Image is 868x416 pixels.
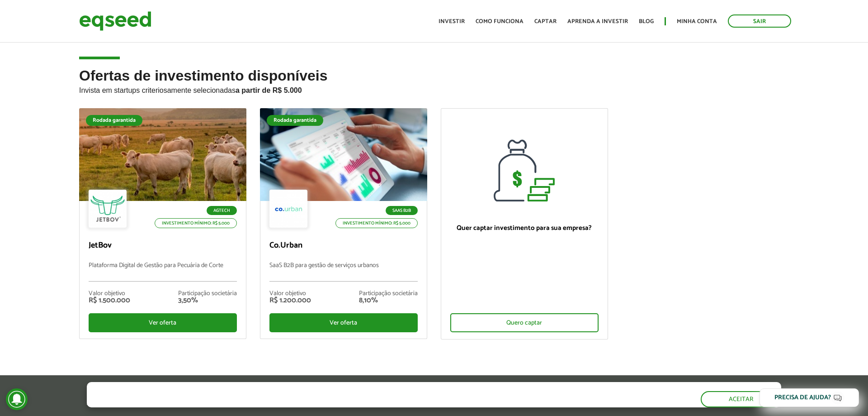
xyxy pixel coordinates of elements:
a: Rodada garantida SaaS B2B Investimento mínimo: R$ 5.000 Co.Urban SaaS B2B para gestão de serviços... [260,108,427,339]
a: Rodada garantida Agtech Investimento mínimo: R$ 5.000 JetBov Plataforma Digital de Gestão para Pe... [79,108,246,339]
img: EqSeed [79,9,151,33]
a: Aprenda a investir [567,19,628,24]
div: R$ 1.500.000 [89,297,130,304]
strong: a partir de R$ 5.000 [236,86,302,94]
p: Investimento mínimo: R$ 5.000 [335,218,418,228]
div: Rodada garantida [86,115,142,126]
div: Rodada garantida [267,115,323,126]
p: Invista em startups criteriosamente selecionadas [79,84,789,95]
div: Participação societária [359,291,418,297]
div: Valor objetivo [269,291,311,297]
button: Aceitar [701,391,781,407]
div: 8,10% [359,297,418,304]
div: Participação societária [178,291,237,297]
a: Investir [439,19,465,24]
p: Quer captar investimento para sua empresa? [450,224,599,232]
div: 3,50% [178,297,237,304]
p: SaaS B2B [386,206,418,215]
div: Valor objetivo [89,291,130,297]
div: Ver oferta [89,313,237,332]
p: Co.Urban [269,241,418,251]
p: Plataforma Digital de Gestão para Pecuária de Corte [89,262,237,282]
a: Quer captar investimento para sua empresa? Quero captar [441,108,608,339]
p: Ao clicar em "aceitar", você aceita nossa . [87,398,414,407]
h2: Ofertas de investimento disponíveis [79,68,789,108]
a: Sair [728,14,791,28]
div: Ver oferta [269,313,418,332]
p: Agtech [207,206,237,215]
h5: O site da EqSeed utiliza cookies para melhorar sua navegação. [87,382,414,396]
a: Como funciona [476,19,524,24]
a: Captar [534,19,557,24]
a: política de privacidade e de cookies [206,399,311,407]
p: SaaS B2B para gestão de serviços urbanos [269,262,418,282]
a: Blog [639,19,654,24]
a: Minha conta [677,19,717,24]
div: Quero captar [450,313,599,332]
p: Investimento mínimo: R$ 5.000 [155,218,237,228]
div: R$ 1.200.000 [269,297,311,304]
p: JetBov [89,241,237,251]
